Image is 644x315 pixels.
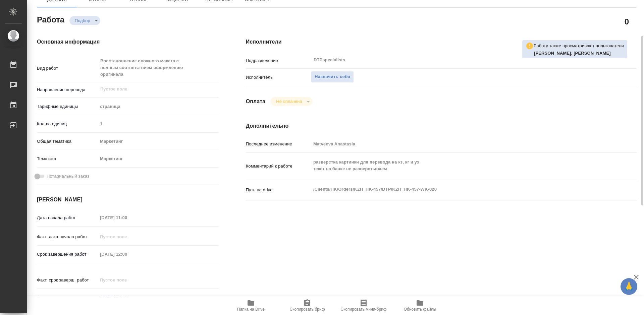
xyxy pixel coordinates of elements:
[98,293,156,302] input: ✎ Введи что-нибудь
[98,153,219,165] div: Маркетинг
[621,278,637,295] button: 🙏
[274,99,304,104] button: Не оплачена
[98,136,219,147] div: Маркетинг
[37,138,98,145] p: Общая тематика
[37,65,98,72] p: Вид работ
[311,184,604,195] textarea: /Clients/HK/Orders/KZH_HK-457/DTP/KZH_HK-457-WK-020
[47,173,89,180] span: Нотариальный заказ
[37,196,219,204] h4: [PERSON_NAME]
[534,51,611,56] b: [PERSON_NAME], [PERSON_NAME]
[623,279,635,294] span: 🙏
[246,74,311,81] p: Исполнитель
[237,307,265,312] span: Папка на Drive
[73,18,92,23] button: Подбор
[311,139,604,149] input: Пустое поле
[37,121,98,127] p: Кол-во единиц
[37,251,98,258] p: Срок завершения работ
[98,213,156,223] input: Пустое поле
[37,38,219,46] h4: Основная информация
[279,296,335,315] button: Скопировать бриф
[98,101,219,112] div: страница
[335,296,392,315] button: Скопировать мини-бриф
[37,103,98,110] p: Тарифные единицы
[534,50,624,57] p: Заборова Александра, Matveeva Anastasia
[534,43,624,49] p: Работу также просматривают пользователи
[246,122,637,130] h4: Дополнительно
[246,57,311,64] p: Подразделение
[246,141,311,147] p: Последнее изменение
[625,16,629,27] h2: 0
[315,73,350,81] span: Назначить себя
[311,156,604,175] textarea: разверстка картинки для перевода на кз, кг и уз текст на банке не разверстываем
[37,13,64,25] h2: Работа
[311,71,354,83] button: Назначить себя
[98,119,219,129] input: Пустое поле
[340,307,386,312] span: Скопировать мини-бриф
[37,234,98,240] p: Факт. дата начала работ
[246,38,637,46] h4: Исполнители
[69,16,100,25] div: Подбор
[246,163,311,170] p: Комментарий к работе
[37,155,98,162] p: Тематика
[37,277,98,283] p: Факт. срок заверш. работ
[98,232,156,242] input: Пустое поле
[404,307,436,312] span: Обновить файлы
[271,97,312,106] div: Подбор
[246,187,311,193] p: Путь на drive
[223,296,279,315] button: Папка на Drive
[98,275,156,285] input: Пустое поле
[37,86,98,93] p: Направление перевода
[37,214,98,221] p: Дата начала работ
[98,249,156,259] input: Пустое поле
[100,85,203,93] input: Пустое поле
[392,296,448,315] button: Обновить файлы
[289,307,325,312] span: Скопировать бриф
[246,98,266,106] h4: Оплата
[37,294,98,301] p: Срок завершения услуги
